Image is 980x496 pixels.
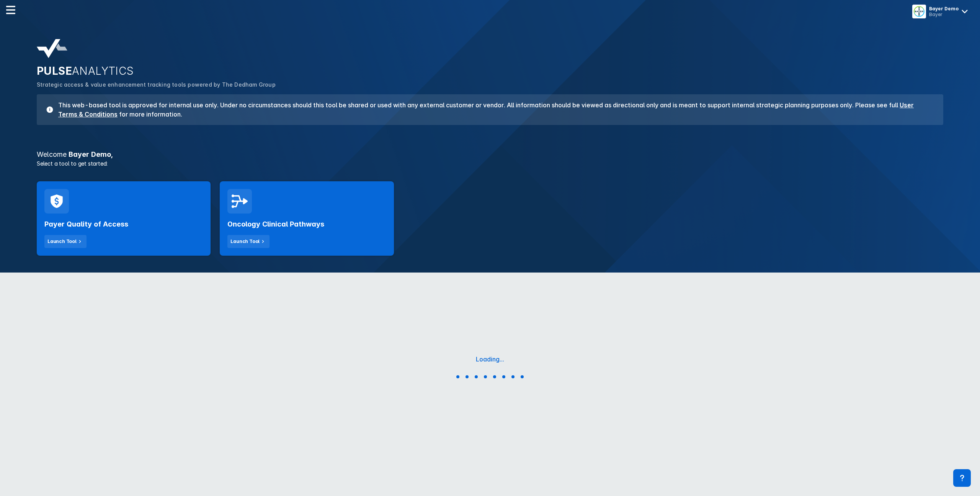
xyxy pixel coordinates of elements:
button: Launch Tool [227,235,269,248]
a: Payer Quality of AccessLaunch Tool [37,181,211,256]
div: Loading... [476,355,504,363]
span: ANALYTICS [72,64,134,77]
img: menu button [914,6,924,17]
p: Strategic access & value enhancement tracking tools powered by The Dedham Group [37,80,943,89]
div: Contact Support [953,469,971,487]
span: Welcome [37,150,67,158]
a: Oncology Clinical PathwaysLaunch Tool [220,181,394,256]
h3: Bayer Demo , [32,151,948,158]
div: Launch Tool [230,238,260,245]
div: Launch Tool [47,238,77,245]
h2: PULSE [37,64,943,77]
div: Bayer [929,11,959,17]
button: Launch Tool [44,235,87,248]
h2: Payer Quality of Access [44,220,128,229]
div: Bayer Demo [929,6,959,11]
h3: This web-based tool is approved for internal use only. Under no circumstances should this tool be... [54,100,934,119]
img: menu--horizontal.svg [6,5,15,15]
p: Select a tool to get started: [32,159,948,168]
h2: Oncology Clinical Pathways [227,220,324,229]
img: pulse-analytics-logo [37,39,67,58]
